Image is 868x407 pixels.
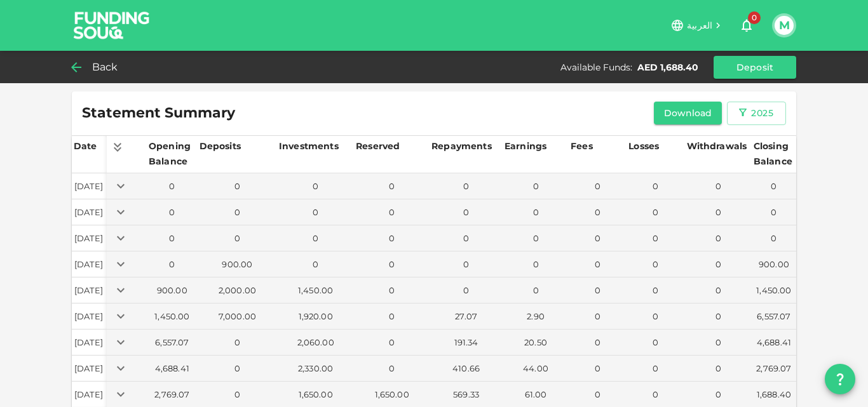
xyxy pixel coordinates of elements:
[356,232,427,244] div: 0
[149,138,196,169] div: Opening Balance
[356,206,427,218] div: 0
[112,359,130,377] button: Expand
[356,258,427,270] div: 0
[734,13,759,38] button: 0
[505,310,566,323] div: 2.90
[200,180,275,192] div: 0
[629,389,682,401] div: 0
[505,180,566,192] div: 0
[727,102,786,125] button: 2025
[687,138,747,154] div: Withdrawals
[754,206,794,218] div: 0
[688,389,749,401] div: 0
[280,180,351,192] div: 0
[112,336,130,346] span: Expand
[112,388,130,398] span: Expand
[688,206,749,218] div: 0
[629,363,682,375] div: 0
[629,232,682,244] div: 0
[72,304,107,330] td: [DATE]
[356,284,427,297] div: 0
[279,138,339,154] div: Investments
[149,284,195,297] div: 900.00
[112,310,130,320] span: Expand
[754,258,794,270] div: 900.00
[571,310,624,323] div: 0
[688,232,749,244] div: 0
[280,258,351,270] div: 0
[200,337,275,349] div: 0
[688,337,749,349] div: 0
[628,138,660,154] div: Losses
[82,104,235,122] span: Statement Summary
[72,199,107,225] td: [DATE]
[149,258,195,270] div: 0
[432,206,500,218] div: 0
[72,356,107,382] td: [DATE]
[112,177,130,195] button: Expand
[72,225,107,251] td: [DATE]
[149,206,195,218] div: 0
[112,255,130,273] button: Expand
[200,206,275,218] div: 0
[280,337,351,349] div: 2,060.00
[571,258,624,270] div: 0
[571,206,624,218] div: 0
[629,180,682,192] div: 0
[72,173,107,199] td: [DATE]
[200,258,275,270] div: 900.00
[432,258,500,270] div: 0
[200,232,275,244] div: 0
[356,180,427,192] div: 0
[200,310,275,323] div: 7,000.00
[505,337,566,349] div: 20.50
[505,258,566,270] div: 0
[571,389,624,401] div: 0
[629,258,682,270] div: 0
[109,140,126,152] span: Expand all
[629,337,682,349] div: 0
[432,284,500,297] div: 0
[112,180,130,190] span: Expand
[356,363,427,375] div: 0
[571,284,624,297] div: 0
[112,258,130,268] span: Expand
[754,232,794,244] div: 0
[637,61,698,74] div: AED 1,688.40
[280,232,351,244] div: 0
[72,251,107,277] td: [DATE]
[688,310,749,323] div: 0
[356,389,427,401] div: 1,650.00
[72,277,107,304] td: [DATE]
[688,180,749,192] div: 0
[280,389,351,401] div: 1,650.00
[505,284,566,297] div: 0
[687,20,712,31] span: العربية
[431,138,492,154] div: Repayments
[505,389,566,401] div: 61.00
[356,310,427,323] div: 0
[280,363,351,375] div: 2,330.00
[754,389,794,401] div: 1,688.40
[200,389,275,401] div: 0
[432,232,500,244] div: 0
[112,229,130,247] button: Expand
[200,363,275,375] div: 0
[112,232,130,242] span: Expand
[112,385,130,403] button: Expand
[775,16,794,35] button: M
[754,138,794,169] div: Closing Balance
[149,363,195,375] div: 4,688.41
[356,138,400,154] div: Reserved
[72,330,107,356] td: [DATE]
[629,310,682,323] div: 0
[149,337,195,349] div: 6,557.07
[571,232,624,244] div: 0
[688,363,749,375] div: 0
[112,203,130,221] button: Expand
[560,61,632,74] div: Available Funds :
[748,11,761,24] span: 0
[505,138,546,154] div: Earnings
[149,180,195,192] div: 0
[571,363,624,375] div: 0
